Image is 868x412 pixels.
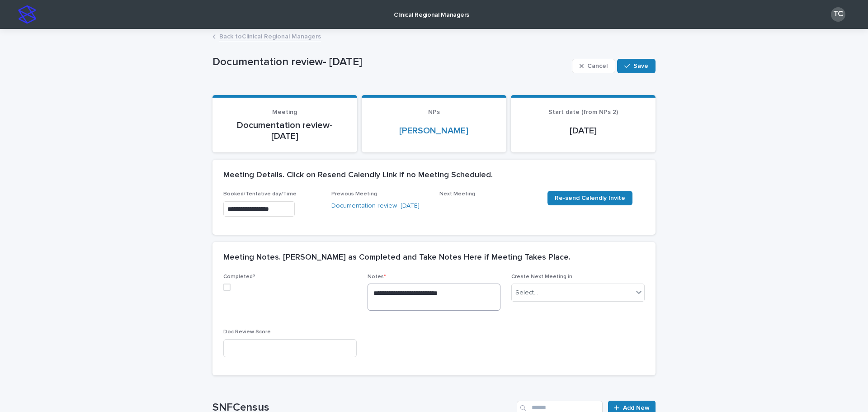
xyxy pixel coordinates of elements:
[511,274,572,279] span: Create Next Meeting in
[272,109,297,115] span: Meeting
[223,120,346,142] p: Documentation review- [DATE]
[547,191,632,205] a: Re-send Calendly Invite
[548,109,618,115] span: Start date (from NPs 2)
[522,125,645,136] p: [DATE]
[223,329,271,335] span: Doc Review Score
[223,191,297,197] span: Booked/Tentative day/Time
[572,59,615,73] button: Cancel
[18,5,36,24] img: stacker-logo-s-only.png
[439,201,537,211] p: -
[633,63,648,69] span: Save
[831,7,845,22] div: TC
[623,405,650,411] span: Add New
[439,191,475,197] span: Next Meeting
[399,125,468,136] a: [PERSON_NAME]
[515,288,538,298] div: Select...
[212,56,568,69] p: Documentation review- [DATE]
[428,109,440,115] span: NPs
[331,201,420,211] a: Documentation review- [DATE]
[223,274,255,279] span: Completed?
[219,31,321,41] a: Back toClinical Regional Managers
[555,195,625,201] span: Re-send Calendly Invite
[368,274,386,279] span: Notes
[331,191,377,197] span: Previous Meeting
[587,63,608,69] span: Cancel
[223,253,571,263] h2: Meeting Notes. [PERSON_NAME] as Completed and Take Notes Here if Meeting Takes Place.
[617,59,656,73] button: Save
[223,170,493,180] h2: Meeting Details. Click on Resend Calendly Link if no Meeting Scheduled.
